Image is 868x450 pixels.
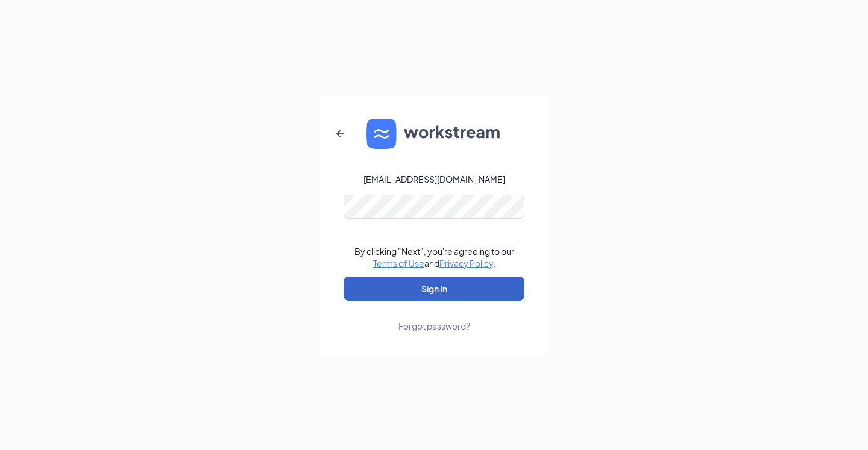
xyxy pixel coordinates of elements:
[363,173,505,185] div: [EMAIL_ADDRESS][DOMAIN_NAME]
[366,119,502,149] img: WS logo and Workstream text
[373,258,424,269] a: Terms of Use
[344,277,524,301] button: Sign In
[398,320,470,332] div: Forgot password?
[354,245,514,269] div: By clicking "Next", you're agreeing to our and .
[398,301,470,332] a: Forgot password?
[325,119,354,148] button: ArrowLeftNew
[333,127,347,141] svg: ArrowLeftNew
[439,258,493,269] a: Privacy Policy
